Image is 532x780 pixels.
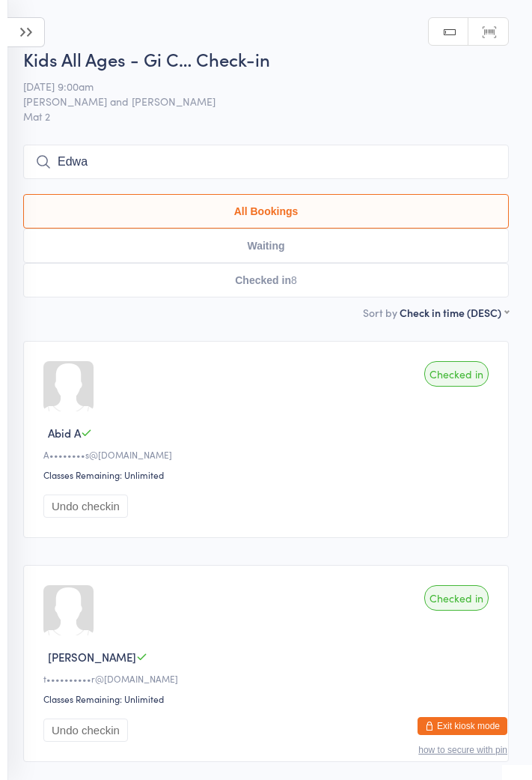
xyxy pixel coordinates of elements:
[418,745,507,755] button: how to secure with pin
[23,229,509,263] button: Waiting
[48,649,136,665] span: [PERSON_NAME]
[424,585,489,611] div: Checked in
[23,263,509,297] button: Checked in8
[43,672,493,685] div: t••••••••••r@[DOMAIN_NAME]
[418,717,507,735] button: Exit kiosk mode
[291,274,297,286] div: 8
[23,194,509,229] button: All Bookings
[424,361,489,387] div: Checked in
[43,719,128,742] button: Undo checkin
[23,94,486,109] span: [PERSON_NAME] and [PERSON_NAME]
[43,692,493,705] div: Classes Remaining: Unlimited
[48,425,81,441] span: Abid A
[23,46,509,71] h2: Kids All Ages - Gi C… Check-in
[23,79,486,94] span: [DATE] 9:00am
[23,109,509,124] span: Mat 2
[43,448,493,461] div: A••••••••s@[DOMAIN_NAME]
[43,495,128,518] button: Undo checkin
[363,305,397,320] label: Sort by
[400,305,509,320] div: Check in time (DESC)
[23,145,509,179] input: Search
[43,468,493,481] div: Classes Remaining: Unlimited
